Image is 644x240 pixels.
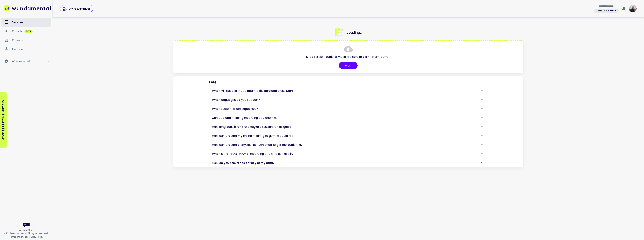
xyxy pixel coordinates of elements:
[12,20,51,24] div: sessions
[1,18,51,27] a: sessions
[209,149,487,158] button: What is [PERSON_NAME] recording and who can use it?
[60,5,93,12] button: Invite Wundabot
[209,104,487,113] button: What audio files are supported?
[595,9,618,12] span: Team+ Plan Active
[9,235,43,238] span: |
[12,38,51,42] div: consents
[347,30,362,35] h6: Loading...
[24,30,33,33] span: beta
[594,8,619,13] a: View and manage your current plan and billing details.
[177,54,519,59] p: Drop session audio or video file here or click "Start" button
[212,151,293,156] p: What is [PERSON_NAME] recording and who can use it?
[209,113,487,122] button: Can I upload meeting recording as video file?
[28,235,43,238] a: Privacy Policy
[594,9,619,12] span: View and manage your current plan and billing details.
[9,235,27,238] a: Terms of Service
[212,115,277,120] p: Can I upload meeting recording as video file?
[1,36,51,45] a: consents
[212,88,295,93] p: What will happen if I upload the file here and press Start?
[209,79,487,85] div: FAQ
[12,29,51,33] div: cohorts
[1,100,6,140] p: GIVE 3 SESSIONS, GET €10
[209,122,487,131] button: How long does it take to analyze a session for insights?
[1,57,51,66] div: Wundamental
[212,124,291,129] p: How long does it take to analyze a session for insights?
[212,97,260,102] p: What languages do you support?
[629,5,637,12] img: photoURL
[209,140,487,149] button: How can I record a physical conversation to get the audio file?
[12,59,46,63] span: Wundamental
[209,131,487,140] button: How can I record my online meeting to get the audio file?
[209,95,487,104] button: What languages do you support?
[339,62,358,69] button: Start
[19,228,34,232] span: Version: 0.56.1
[209,158,487,167] button: How do you secure the privacy of my data?
[212,106,258,111] p: What audio files are supported?
[12,47,51,51] div: recorder
[4,232,48,235] span: © 2025 Wundamental. All rights reserved.
[209,86,487,95] button: What will happen if I upload the file here and press Start?
[212,160,274,165] p: How do you secure the privacy of my data?
[1,45,51,54] a: recorder
[212,142,302,147] p: How can I record a physical conversation to get the audio file?
[212,133,295,138] p: How can I record my online meeting to get the audio file?
[1,27,51,36] a: cohorts beta
[60,5,93,12] span: Invite Wundabot to record a meeting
